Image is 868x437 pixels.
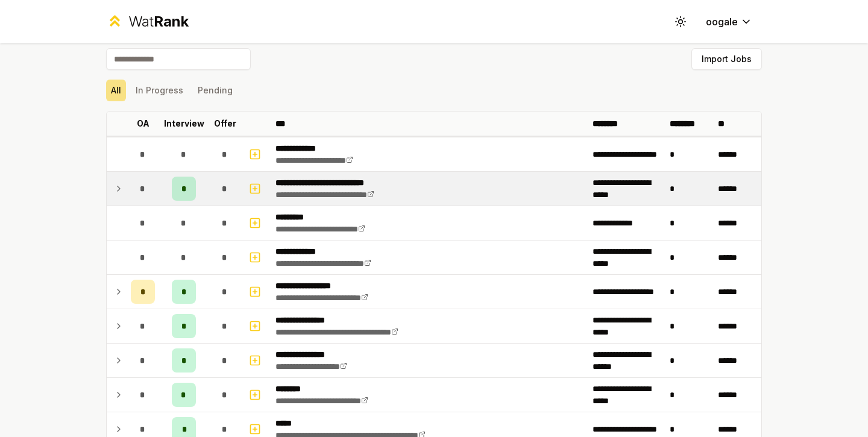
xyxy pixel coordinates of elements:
[214,118,236,130] p: Offer
[128,12,189,31] div: Wat
[691,48,762,70] button: Import Jobs
[106,12,189,31] a: WatRank
[137,118,149,130] p: OA
[164,118,204,130] p: Interview
[696,11,762,33] button: oogale
[106,80,126,101] button: All
[131,80,188,101] button: In Progress
[193,80,237,101] button: Pending
[154,13,189,30] span: Rank
[706,14,738,29] span: oogale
